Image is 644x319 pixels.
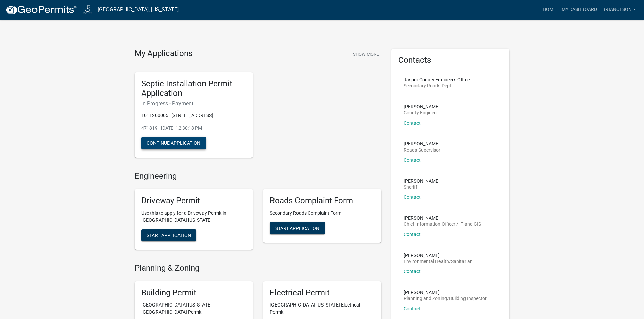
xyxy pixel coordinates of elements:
[404,269,421,274] a: Contact
[404,296,487,301] p: Planning and Zoning/Building Inspector
[270,196,375,206] h5: Roads Complaint Form
[135,49,192,59] h4: My Applications
[404,253,473,258] p: [PERSON_NAME]
[270,222,325,234] button: Start Application
[141,210,246,224] p: Use this to apply for a Driveway Permit in [GEOGRAPHIC_DATA] [US_STATE]
[404,306,421,311] a: Contact
[404,222,481,227] p: Chief Information Officer / IT and GIS
[559,3,600,16] a: My Dashboard
[350,49,381,60] button: Show More
[404,120,421,126] a: Contact
[404,77,470,82] p: Jasper County Engineer's Office
[141,301,246,316] p: [GEOGRAPHIC_DATA] [US_STATE][GEOGRAPHIC_DATA] Permit
[398,55,503,65] h5: Contacts
[270,288,375,298] h5: Electrical Permit
[404,110,440,115] p: County Engineer
[141,79,246,99] h5: Septic Installation Permit Application
[98,4,179,16] a: [GEOGRAPHIC_DATA], [US_STATE]
[270,301,375,316] p: [GEOGRAPHIC_DATA] [US_STATE] Electrical Permit
[141,196,246,206] h5: Driveway Permit
[141,100,246,107] h6: In Progress - Payment
[141,137,206,149] button: Continue Application
[404,83,470,88] p: Secondary Roads Dept
[141,112,246,119] p: 1011200005 | [STREET_ADDRESS]
[404,194,421,200] a: Contact
[141,229,196,241] button: Start Application
[270,210,375,217] p: Secondary Roads Complaint Form
[83,5,92,14] img: Jasper County, Iowa
[404,157,421,163] a: Contact
[404,185,440,189] p: Sheriff
[147,232,191,238] span: Start Application
[404,141,440,146] p: [PERSON_NAME]
[404,232,421,237] a: Contact
[404,290,487,295] p: [PERSON_NAME]
[404,259,473,264] p: Environmental Health/Sanitarian
[141,125,246,132] p: 471819 - [DATE] 12:30:18 PM
[141,288,246,298] h5: Building Permit
[275,225,319,231] span: Start Application
[404,104,440,109] p: [PERSON_NAME]
[404,148,440,152] p: Roads Supervisor
[600,3,639,16] a: Brianolson
[404,216,481,220] p: [PERSON_NAME]
[135,171,381,181] h4: Engineering
[540,3,559,16] a: Home
[135,263,381,273] h4: Planning & Zoning
[404,179,440,183] p: [PERSON_NAME]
